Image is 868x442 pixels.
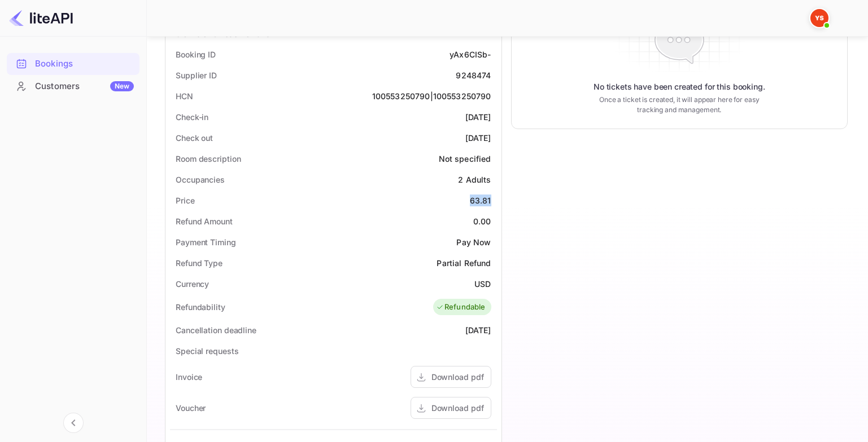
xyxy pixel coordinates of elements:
div: Customers [35,80,134,93]
div: Partial Refund [437,257,491,269]
p: No tickets have been created for this booking. [594,81,765,92]
div: Room description [176,153,241,165]
a: Bookings [7,53,139,74]
div: Bookings [35,58,134,70]
div: Not specified [439,153,491,165]
div: 9248474 [456,69,491,81]
div: CustomersNew [7,76,139,98]
div: Refundable [436,302,486,313]
div: Price [176,195,195,206]
div: 63.81 [470,195,491,206]
div: USD [474,278,491,290]
div: Pay Now [456,236,491,248]
div: Check-in [176,111,208,123]
div: Refund Amount [176,215,233,227]
div: 2 Adults [458,174,491,185]
div: [DATE] [465,324,491,336]
div: Occupancies [176,174,225,185]
div: Cancellation deadline [176,324,256,336]
div: Download pdf [431,371,484,383]
div: 100553250790|100553250790 [372,90,491,102]
div: yAx6CISb- [450,48,491,60]
div: Supplier ID [176,69,217,81]
div: Bookings [7,53,139,75]
div: HCN [176,90,193,102]
div: Currency [176,278,209,290]
div: Voucher [176,402,206,414]
div: Check out [176,132,213,144]
div: Payment Timing [176,236,236,248]
div: 0.00 [473,215,491,227]
a: CustomersNew [7,76,139,96]
div: Special requests [176,345,238,357]
img: LiteAPI logo [9,9,73,27]
div: New [110,81,134,91]
div: Refundability [176,301,225,313]
div: Refund Type [176,257,223,269]
div: Booking ID [176,48,216,60]
div: [DATE] [465,111,491,123]
button: Collapse navigation [63,413,84,433]
div: [DATE] [465,132,491,144]
img: Yandex Support [810,9,828,27]
p: Once a ticket is created, it will appear here for easy tracking and management. [590,95,769,115]
div: Download pdf [431,402,484,414]
div: Invoice [176,371,202,383]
